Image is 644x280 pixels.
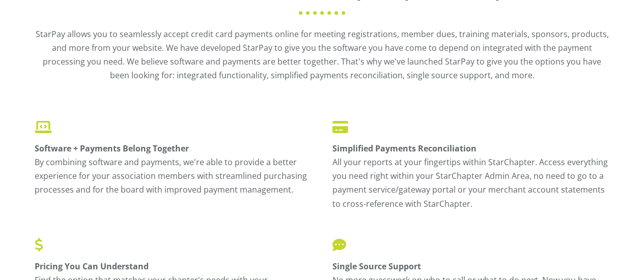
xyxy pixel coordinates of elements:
[35,120,312,197] p: By combining software and payments, we're able to provide a better experience for your associatio...
[35,27,610,83] p: StarPay allows you to seamlessly accept credit card payments online for meeting registrations, me...
[332,261,421,272] strong: Single Source Support
[35,143,189,154] strong: Software + Payments Belong Together
[332,143,477,154] strong: Simplified Payments Reconciliation
[35,261,149,272] strong: Pricing You Can Understand
[332,120,610,211] p: All your reports at your fingertips within StarChapter. Access everything you need right within y...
